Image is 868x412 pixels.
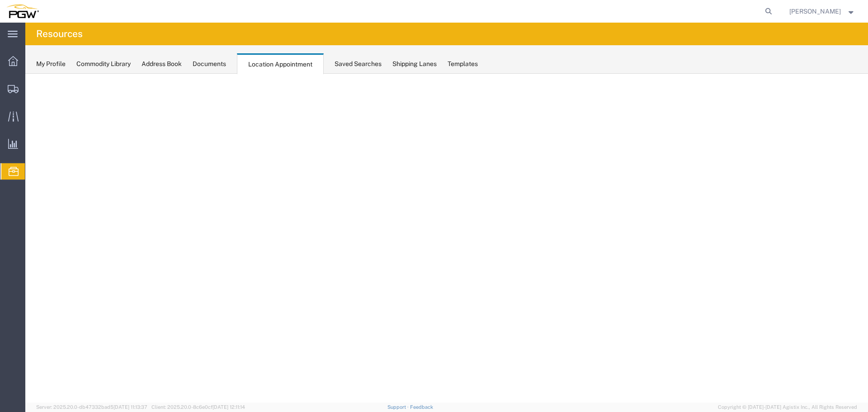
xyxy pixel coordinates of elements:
[193,59,226,69] div: Documents
[36,23,83,45] h4: Resources
[392,59,437,69] div: Shipping Lanes
[335,59,382,69] div: Saved Searches
[789,6,856,17] button: [PERSON_NAME]
[36,59,66,69] div: My Profile
[212,404,245,410] span: [DATE] 12:11:14
[76,59,131,69] div: Commodity Library
[6,5,39,18] img: logo
[36,404,147,410] span: Server: 2025.20.0-db47332bad5
[113,404,147,410] span: [DATE] 11:13:37
[387,404,410,410] a: Support
[718,403,857,411] span: Copyright © [DATE]-[DATE] Agistix Inc., All Rights Reserved
[237,53,324,74] div: Location Appointment
[410,404,433,410] a: Feedback
[789,6,841,16] span: Phillip Thornton
[151,404,245,410] span: Client: 2025.20.0-8c6e0cf
[448,59,478,69] div: Templates
[142,59,182,69] div: Address Book
[25,74,868,403] iframe: FS Legacy Container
